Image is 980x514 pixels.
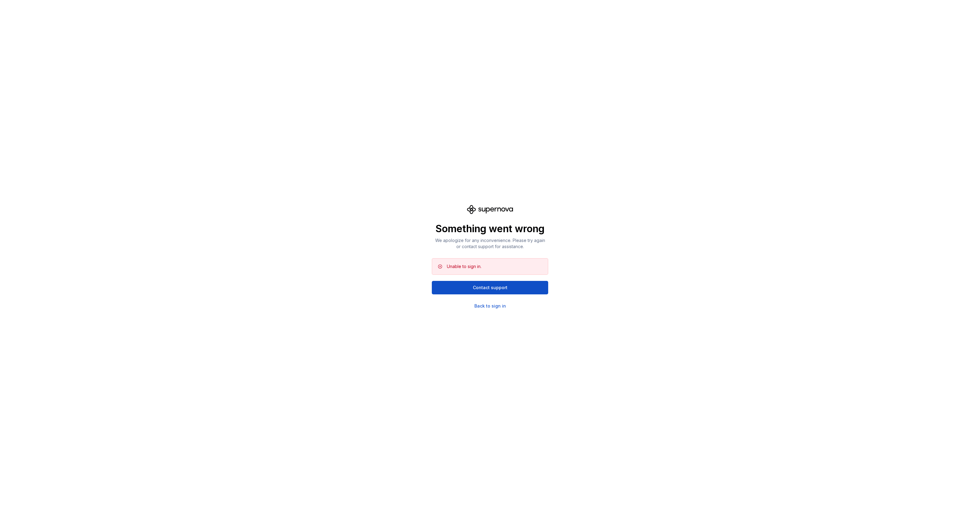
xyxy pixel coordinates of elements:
[474,303,506,309] a: Back to sign in
[447,263,481,270] div: Unable to sign in.
[473,285,507,291] span: Contact support
[432,237,548,250] p: We apologize for any inconvenience. Please try again or contact support for assistance.
[432,281,548,294] button: Contact support
[432,223,548,235] p: Something went wrong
